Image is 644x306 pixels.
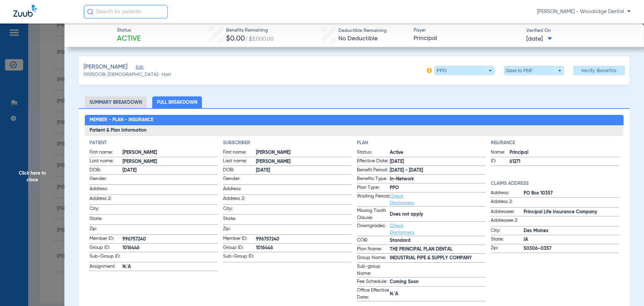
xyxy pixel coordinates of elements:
[357,184,390,192] span: Plan Type:
[491,158,509,166] span: ID:
[390,149,485,156] span: Active
[223,244,256,252] span: Group ID:
[357,139,485,146] app-breakdown-title: Plan
[256,158,352,165] span: [PERSON_NAME]
[223,158,256,166] span: Last name:
[85,115,624,126] h2: Member - Plan - Insurance
[226,35,245,42] span: $0.00
[84,71,171,78] span: (1925) DOB: [DEMOGRAPHIC_DATA] - HoH
[122,245,218,252] span: 1016446
[85,96,147,108] li: Summary Breakdown
[90,215,122,224] span: State:
[357,193,390,206] span: Waiting Period:
[491,189,524,198] span: Address:
[87,9,93,15] img: Search Icon
[357,278,390,286] span: Fee Schedule:
[117,27,141,34] span: Status
[434,66,494,75] button: PPO
[491,149,509,157] span: Name:
[491,217,524,226] span: Addressee 2:
[581,68,617,73] span: Verify Benefits
[357,149,390,157] span: Status:
[537,8,631,15] span: [PERSON_NAME] - Woodridge Dental
[90,185,122,194] span: Address:
[491,139,619,146] h4: Insurance
[90,139,218,146] h4: Patient
[338,27,387,34] span: Deductible Remaining
[90,263,122,271] span: Assignment:
[122,263,218,270] span: N/A
[152,96,202,108] li: Full Breakdown
[223,175,256,184] span: Gender:
[256,149,352,156] span: [PERSON_NAME]
[223,235,256,243] span: Member ID:
[573,66,625,75] button: Verify Benefits
[491,208,524,216] span: Addressee:
[524,245,619,252] span: 50306–0357
[223,149,256,157] span: First name:
[84,5,168,18] input: Search for patients
[256,245,352,252] span: 1016446
[245,37,274,42] span: / $3,000.00
[357,246,390,254] span: Plan Name:
[414,27,521,34] span: Payer
[90,158,122,166] span: Last name:
[223,225,256,234] span: Zip:
[390,255,485,262] span: INDUSTRIAL PIPE & SUPPLY COMPANY
[390,184,485,191] span: PPO
[357,287,390,301] span: Office Effective Date:
[226,27,274,34] span: Benefits Remaining
[223,205,256,214] span: City:
[357,222,390,236] span: Downgrades:
[524,190,619,197] span: PO Box 10357
[390,167,485,174] span: [DATE] - [DATE]
[223,195,256,204] span: Address 2:
[122,158,218,165] span: [PERSON_NAME]
[524,209,619,216] span: Principal Life Insurance Company
[491,236,524,244] span: State:
[357,254,390,262] span: Group Name:
[357,263,390,277] span: Sub-group Name:
[390,158,485,165] span: [DATE]
[136,65,142,71] span: Edit
[390,278,485,286] span: Coming Soon
[90,205,122,214] span: City:
[90,225,122,234] span: Zip:
[390,223,414,235] a: Check Disclaimers
[357,207,390,221] span: Missing Tooth Clause:
[526,27,633,34] span: Verified On
[491,180,619,187] h4: Claims Address
[390,246,485,253] span: THE PRINCIPAL PLAN DENTAL
[338,36,378,42] span: No Deductible
[390,291,485,298] span: N/A
[390,176,485,183] span: In-Network
[491,245,524,253] span: Zip:
[491,198,524,207] span: Address 2:
[390,237,485,244] span: Standard
[256,236,352,243] span: 996757240
[223,139,352,146] h4: Subscriber
[122,236,218,243] span: 996757240
[491,227,524,235] span: City:
[509,149,619,156] span: Principal
[509,158,619,165] span: 61271
[223,253,256,262] span: Sub-Group ID:
[524,227,619,234] span: Des Moines
[357,167,390,175] span: Benefit Period:
[390,211,485,218] span: Does not apply
[122,167,218,174] span: [DATE]
[223,215,256,224] span: State:
[357,158,390,166] span: Effective Date:
[90,149,122,157] span: First name:
[390,194,414,205] a: Check Disclaimers
[90,175,122,184] span: Gender:
[223,167,256,175] span: DOB:
[427,68,432,73] img: info-icon
[357,237,390,245] span: COB:
[524,236,619,243] span: IA
[90,235,122,243] span: Member ID:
